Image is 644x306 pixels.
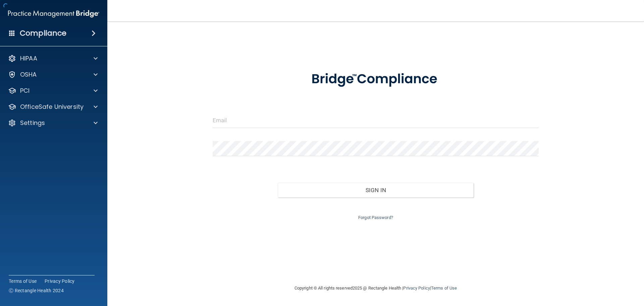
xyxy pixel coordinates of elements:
a: Privacy Policy [403,286,430,291]
input: Email [213,113,539,128]
p: Settings [20,119,45,127]
a: OfficeSafe University [8,103,98,111]
a: Settings [8,119,98,127]
a: PCI [8,87,98,95]
h4: Compliance [20,29,66,38]
a: Terms of Use [431,286,457,291]
p: PCI [20,87,30,95]
button: Sign In [278,183,474,198]
a: HIPAA [8,54,98,62]
p: HIPAA [20,54,37,62]
a: Privacy Policy [45,278,75,285]
img: PMB logo [8,7,99,20]
span: Ⓒ Rectangle Health 2024 [9,287,64,294]
a: Forgot Password? [358,215,393,220]
a: OSHA [8,71,98,79]
div: Copyright © All rights reserved 2025 @ Rectangle Health | | [253,277,498,299]
p: OfficeSafe University [20,103,84,111]
a: Terms of Use [9,278,37,285]
img: bridge_compliance_login_screen.278c3ca4.svg [298,62,454,97]
p: OSHA [20,71,37,79]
